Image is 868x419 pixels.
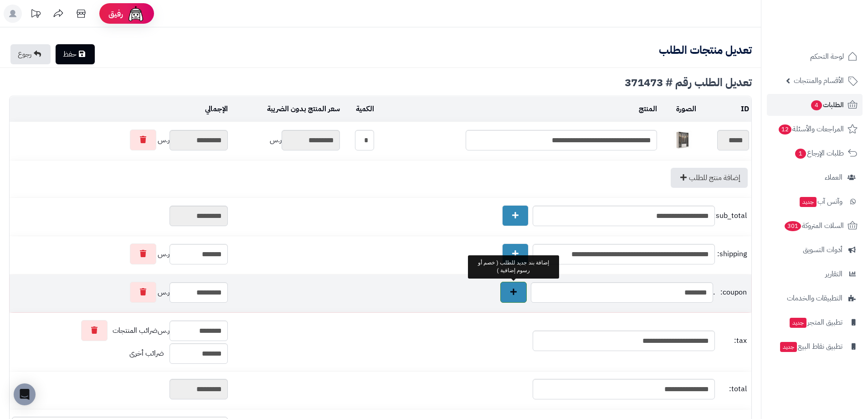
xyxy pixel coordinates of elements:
[12,320,228,341] div: ر.س
[659,97,699,122] td: الصورة
[56,44,95,64] a: حفظ
[784,219,844,232] span: السلات المتروكة
[767,336,863,357] a: تطبيق نقاط البيعجديد
[127,5,145,23] img: ai-face.png
[811,100,822,110] span: 4
[230,97,342,122] td: سعر المنتج بدون الضريبة
[767,287,863,309] a: التطبيقات والخدمات
[767,215,863,237] a: السلات المتروكة301
[810,50,844,63] span: لوحة التحكم
[9,77,752,88] div: تعديل الطلب رقم # 371473
[717,384,747,394] span: total:
[699,97,751,122] td: ID
[717,211,747,221] span: sub_total:
[794,147,844,160] span: طلبات الإرجاع
[468,255,559,278] div: إضافة بند جديد للطلب ( خصم أو رسوم إضافية )
[113,326,158,336] span: ضرائب المنتجات
[659,42,752,58] b: تعديل منتجات الطلب
[717,336,747,346] span: tax:
[671,168,748,188] a: إضافة منتج للطلب
[779,340,842,353] span: تطبيق نقاط البيع
[825,171,842,184] span: العملاء
[14,383,36,405] div: Open Intercom Messenger
[787,292,842,305] span: التطبيقات والخدمات
[767,142,863,164] a: طلبات الإرجاع1
[12,129,228,150] div: ر.س
[785,221,801,231] span: 301
[778,123,844,135] span: المراجعات والأسئلة
[767,46,863,67] a: لوحة التحكم
[825,268,842,280] span: التقارير
[24,5,47,25] a: تحديثات المنصة
[767,239,863,261] a: أدوات التسويق
[790,318,806,328] span: جديد
[232,130,340,150] div: ر.س
[376,97,659,122] td: المنتج
[673,131,692,149] img: 1742133300-110103010020.1-40x40.jpg
[789,316,842,329] span: تطبيق المتجر
[767,94,863,116] a: الطلبات4
[780,342,797,352] span: جديد
[767,191,863,212] a: وآتس آبجديد
[12,243,228,264] div: ر.س
[108,8,123,19] span: رفيق
[799,195,842,208] span: وآتس آب
[767,263,863,285] a: التقارير
[800,197,817,207] span: جديد
[767,118,863,140] a: المراجعات والأسئلة12
[795,149,806,159] span: 1
[10,97,230,122] td: الإجمالي
[10,44,51,64] a: رجوع
[767,311,863,333] a: تطبيق المتجرجديد
[767,166,863,188] a: العملاء
[717,287,747,298] span: coupon:
[342,97,376,122] td: الكمية
[779,124,791,134] span: 12
[794,74,844,87] span: الأقسام والمنتجات
[129,348,164,359] span: ضرائب أخرى
[810,98,844,111] span: الطلبات
[803,243,842,256] span: أدوات التسويق
[12,282,228,303] div: ر.س
[232,282,749,303] div: .
[717,249,747,259] span: shipping:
